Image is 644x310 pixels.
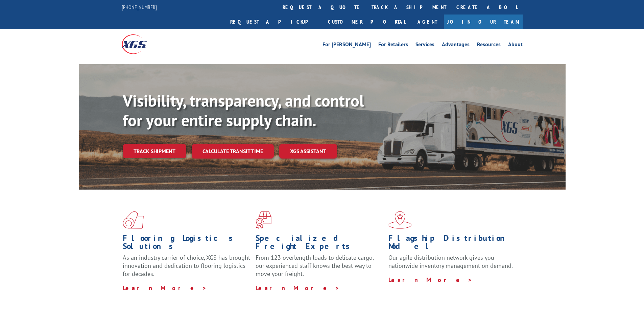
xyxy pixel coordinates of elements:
a: Calculate transit time [192,144,274,159]
a: Request a pickup [225,15,323,29]
p: From 123 overlength loads to delicate cargo, our experienced staff knows the best way to move you... [256,254,383,284]
a: For [PERSON_NAME] [323,42,371,49]
a: For Retailers [378,42,408,49]
a: Customer Portal [323,15,411,29]
a: XGS ASSISTANT [279,144,337,159]
a: [PHONE_NUMBER] [122,4,157,10]
span: As an industry carrier of choice, XGS has brought innovation and dedication to flooring logistics... [123,254,250,278]
a: Advantages [442,42,470,49]
a: Services [415,42,434,49]
span: Our agile distribution network gives you nationwide inventory management on demand. [388,254,513,270]
img: xgs-icon-flagship-distribution-model-red [388,211,412,229]
a: Join Our Team [444,15,523,29]
a: Resources [477,42,501,49]
img: xgs-icon-focused-on-flooring-red [256,211,271,229]
h1: Specialized Freight Experts [256,234,383,254]
h1: Flooring Logistics Solutions [123,234,251,254]
img: xgs-icon-total-supply-chain-intelligence-red [123,211,144,229]
h1: Flagship Distribution Model [388,234,516,254]
a: Learn More > [388,276,473,284]
a: Agent [411,15,444,29]
b: Visibility, transparency, and control for your entire supply chain. [123,90,364,131]
a: About [508,42,523,49]
a: Learn More > [123,284,207,292]
a: Learn More > [256,284,340,292]
a: Track shipment [123,144,186,158]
